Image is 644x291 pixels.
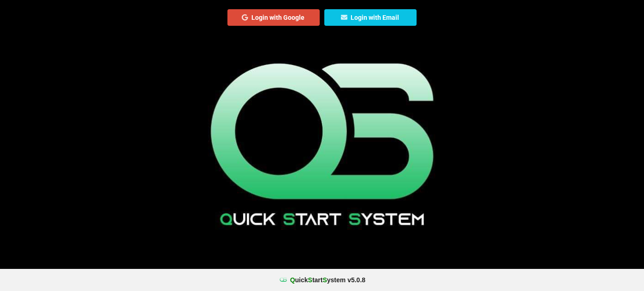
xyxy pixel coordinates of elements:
span: S [322,276,327,284]
span: S [308,276,312,284]
button: Login with Google [227,9,320,26]
span: Q [290,276,295,284]
b: uick tart ystem v 5.0.8 [290,275,365,285]
img: favicon.ico [279,275,288,285]
button: Login with Email [324,9,417,26]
